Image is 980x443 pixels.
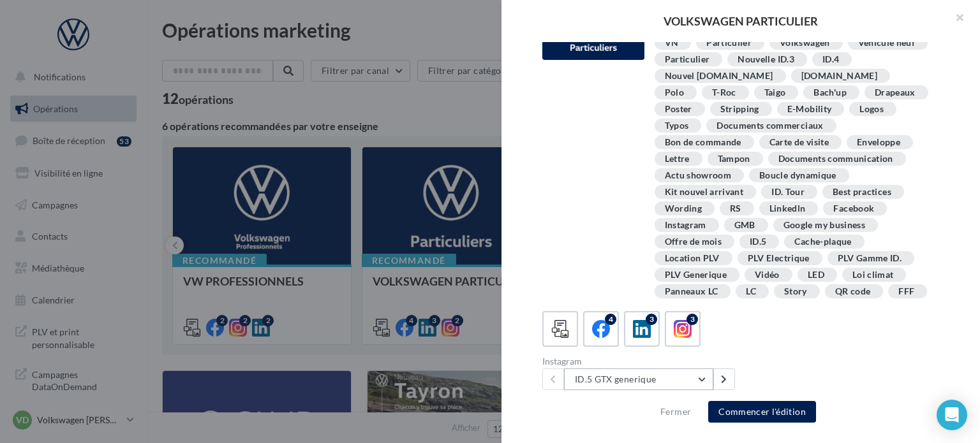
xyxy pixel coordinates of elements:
div: Documents commerciaux [716,121,823,131]
div: Loi climat [852,270,894,280]
div: 4 [605,314,616,325]
div: VN [665,38,679,48]
div: Panneaux LC [665,287,718,296]
div: Documents communication [778,154,893,164]
div: Bach'up [813,88,846,98]
div: Open Intercom Messenger [937,400,967,430]
div: Tampon [718,154,750,164]
div: RS [730,204,741,214]
div: Instagram [542,357,741,366]
button: Commencer l'édition [708,401,816,423]
div: Carte de visite [769,138,829,147]
div: Story [784,287,807,296]
div: FFF [898,287,914,296]
div: Offre de mois [665,237,722,247]
div: LED [808,270,824,280]
div: Nouvelle ID.3 [738,55,794,64]
div: VOLKSWAGEN PARTICULIER [522,15,960,27]
div: Kit nouvel arrivant [665,187,744,197]
div: Wording [665,204,702,214]
div: PLV Electrique [748,254,810,263]
div: ID.5 [750,237,766,247]
div: Facebook [833,204,874,214]
div: Best practices [833,187,891,197]
div: Bon de commande [665,138,741,147]
div: Linkedln [769,204,806,214]
div: T-Roc [712,88,736,98]
div: Stripping [720,105,759,114]
div: PLV Gamme ID. [838,254,902,263]
div: Boucle dynamique [759,171,836,180]
div: [DOMAIN_NAME] [801,71,878,81]
div: Logos [859,105,884,114]
div: QR code [835,287,870,296]
div: Drapeaux [875,88,916,98]
div: Particulier [665,55,710,64]
button: ID.5 GTX generique [564,368,713,390]
div: LC [746,287,756,296]
div: Lettre [665,154,690,164]
div: Instagram [665,221,706,230]
div: Particulier [706,38,752,48]
div: Vidéo [755,270,780,280]
div: Enveloppe [857,138,900,147]
div: PLV Generique [665,270,727,280]
div: Véhicule neuf [858,38,916,48]
div: 3 [646,314,657,325]
div: Actu showroom [665,171,732,180]
div: GMB [734,221,755,230]
div: Google my business [783,221,865,230]
button: Fermer [655,404,696,419]
div: Location PLV [665,254,720,263]
div: E-Mobility [787,105,832,114]
div: Poster [665,105,692,114]
div: Taigo [764,88,786,98]
div: 3 [687,314,698,325]
div: Volkswagen [780,38,830,48]
div: ID.4 [822,55,839,64]
div: Cache-plaque [794,237,851,247]
div: Nouvel [DOMAIN_NAME] [665,71,773,81]
div: Typos [665,121,689,131]
div: Polo [665,88,684,98]
div: ID. Tour [771,187,805,197]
